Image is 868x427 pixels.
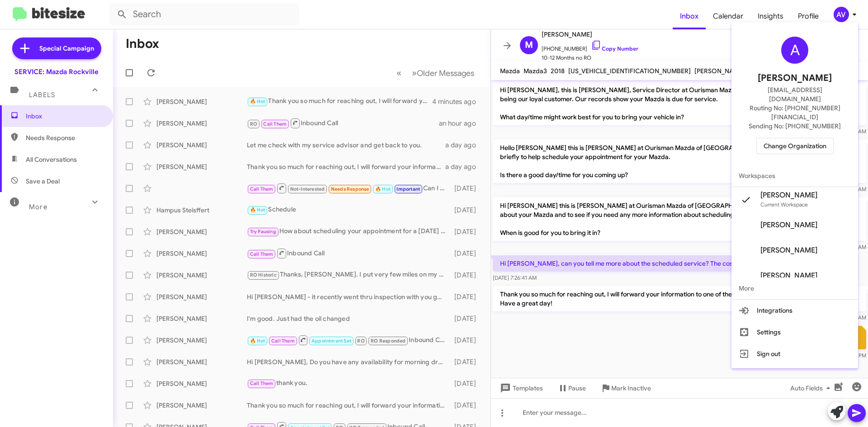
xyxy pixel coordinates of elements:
[742,103,847,122] span: Routing No: [PHONE_NUMBER][FINANCIAL_ID]
[731,321,858,343] button: Settings
[781,37,808,64] div: A
[756,138,834,154] button: Change Organization
[760,191,817,200] span: [PERSON_NAME]
[731,300,858,321] button: Integrations
[760,221,817,230] span: [PERSON_NAME]
[760,246,817,255] span: [PERSON_NAME]
[758,71,832,85] span: [PERSON_NAME]
[764,138,826,154] span: Change Organization
[742,85,847,103] span: [EMAIL_ADDRESS][DOMAIN_NAME]
[731,165,858,187] span: Workspaces
[749,122,841,131] span: Sending No: [PHONE_NUMBER]
[760,271,817,280] span: [PERSON_NAME]
[760,201,808,208] span: Current Workspace
[731,343,858,365] button: Sign out
[731,277,858,299] span: More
